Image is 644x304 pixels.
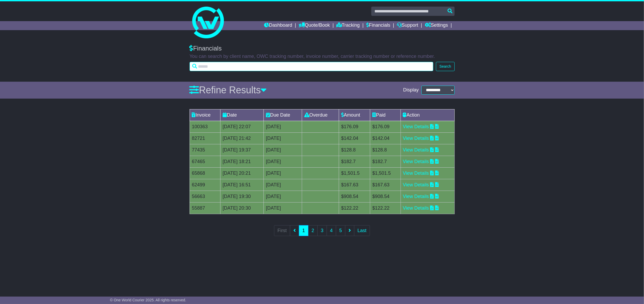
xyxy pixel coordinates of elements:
[264,21,292,30] a: Dashboard
[336,225,345,236] a: 5
[264,132,302,144] td: [DATE]
[264,191,302,202] td: [DATE]
[436,62,454,71] button: Search
[370,132,401,144] td: $142.04
[339,191,370,202] td: $908.54
[339,109,370,121] td: Amount
[401,109,454,121] td: Action
[190,132,220,144] td: 82721
[425,21,448,30] a: Settings
[370,167,401,179] td: $1,501.5
[190,144,220,156] td: 77435
[370,202,401,214] td: $122.22
[308,225,318,236] a: 2
[339,167,370,179] td: $1,501.5
[366,21,390,30] a: Financials
[110,298,186,302] span: © One World Courier 2025. All rights reserved.
[264,167,302,179] td: [DATE]
[264,144,302,156] td: [DATE]
[190,179,220,191] td: 62499
[264,109,302,121] td: Due Date
[190,202,220,214] td: 55887
[403,194,429,199] a: View Details
[190,109,220,121] td: Invoice
[220,179,264,191] td: [DATE] 16:51
[397,21,418,30] a: Support
[403,124,429,129] a: View Details
[339,121,370,132] td: $176.09
[190,45,455,52] div: Financials
[370,121,401,132] td: $176.09
[299,21,330,30] a: Quote/Book
[370,144,401,156] td: $128.8
[190,54,455,59] p: You can search by client name, OWC tracking number, invoice number, carrier tracking number or re...
[403,136,429,141] a: View Details
[403,171,429,176] a: View Details
[264,202,302,214] td: [DATE]
[302,109,339,121] td: Overdue
[339,202,370,214] td: $122.22
[403,159,429,164] a: View Details
[220,156,264,167] td: [DATE] 18:21
[220,121,264,132] td: [DATE] 22:07
[370,156,401,167] td: $182.7
[190,85,267,95] a: Refine Results
[299,225,308,236] a: 1
[339,179,370,191] td: $167.63
[370,179,401,191] td: $167.63
[403,147,429,153] a: View Details
[190,191,220,202] td: 56663
[220,132,264,144] td: [DATE] 21:42
[220,202,264,214] td: [DATE] 20:30
[403,182,429,187] a: View Details
[220,144,264,156] td: [DATE] 19:37
[220,109,264,121] td: Date
[370,191,401,202] td: $908.54
[370,109,401,121] td: Paid
[264,156,302,167] td: [DATE]
[190,156,220,167] td: 67465
[190,121,220,132] td: 100363
[190,167,220,179] td: 65868
[327,225,336,236] a: 4
[264,179,302,191] td: [DATE]
[403,87,419,93] span: Display
[220,167,264,179] td: [DATE] 20:21
[317,225,327,236] a: 3
[339,156,370,167] td: $182.7
[354,225,370,236] a: Last
[339,144,370,156] td: $128.8
[220,191,264,202] td: [DATE] 19:30
[403,205,429,211] a: View Details
[336,21,360,30] a: Tracking
[264,121,302,132] td: [DATE]
[339,132,370,144] td: $142.04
